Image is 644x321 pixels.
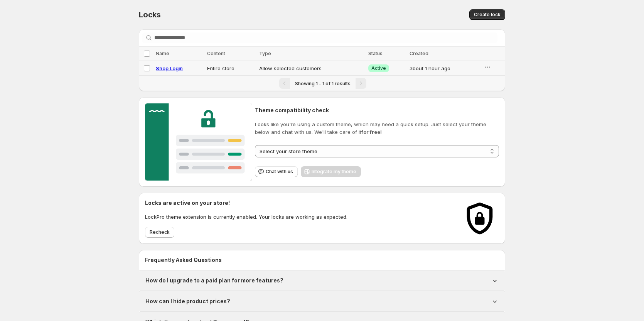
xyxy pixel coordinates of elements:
[410,51,428,56] span: Created
[145,227,174,238] button: Recheck
[207,51,225,56] span: Content
[255,166,298,177] button: Chat with us
[139,10,161,19] span: Locks
[145,277,283,284] h1: How do I upgrade to a paid plan for more features?
[257,61,366,76] td: Allow selected customers
[255,120,499,136] p: Looks like you're using a custom theme, which may need a quick setup. Just select your theme belo...
[371,65,386,71] span: Active
[361,129,382,135] strong: for free!
[156,65,183,71] a: Shop Login
[266,169,293,175] span: Chat with us
[156,51,169,56] span: Name
[469,9,505,20] button: Create lock
[145,199,347,207] h2: Locks are active on your store!
[145,297,230,305] h1: How can I hide product prices?
[259,51,271,56] span: Type
[145,213,347,221] p: LockPro theme extension is currently enabled. Your locks are working as expected.
[150,229,170,235] span: Recheck
[474,12,501,18] span: Create lock
[145,256,499,264] h2: Frequently Asked Questions
[139,75,505,91] nav: Pagination
[255,106,499,114] h2: Theme compatibility check
[205,61,257,76] td: Entire store
[407,61,481,76] td: about 1 hour ago
[368,51,383,56] span: Status
[145,103,252,181] img: Customer support
[460,199,499,238] img: Locks activated
[295,81,351,86] span: Showing 1 - 1 of 1 results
